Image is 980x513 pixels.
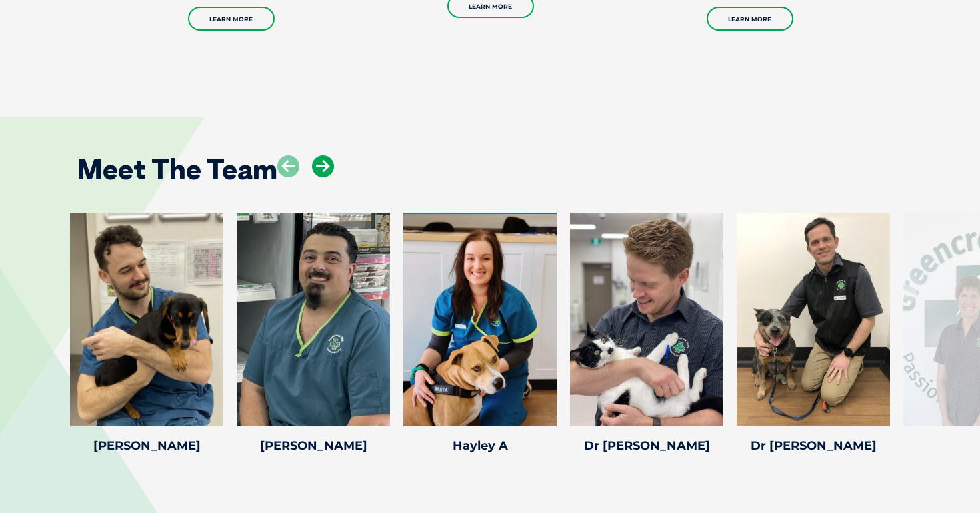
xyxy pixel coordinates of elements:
[237,440,390,452] h4: [PERSON_NAME]
[737,440,890,452] h4: Dr [PERSON_NAME]
[403,440,557,452] h4: Hayley A
[188,7,275,31] a: Learn More
[570,440,723,452] h4: Dr [PERSON_NAME]
[707,7,793,31] a: Learn More
[70,440,223,452] h4: [PERSON_NAME]
[77,155,277,183] h2: Meet The Team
